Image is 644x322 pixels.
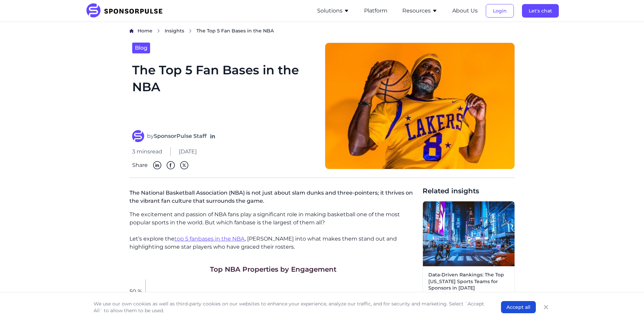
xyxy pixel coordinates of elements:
[210,265,336,274] h1: Top NBA Properties by Engagement
[94,300,487,314] p: We use our own cookies as well as third-party cookies on our websites to enhance your experience,...
[132,148,162,156] span: 3 mins read
[325,43,515,170] img: Photo courtesy Adre Hunter via Unsplash
[402,7,437,15] button: Resources
[452,7,478,15] button: About Us
[154,133,207,139] strong: SponsorPulse Staff
[486,4,514,18] button: Login
[129,235,417,251] p: Let’s explore the , [PERSON_NAME] into what makes them stand out and highlighting some star playe...
[129,186,417,210] p: The National Basketball Association (NBA) is not just about slam dunks and three-pointers; it thr...
[153,161,161,169] img: Linkedin
[180,161,188,169] img: Twitter
[317,7,349,15] button: Solutions
[541,302,551,312] button: Close
[423,201,515,306] a: Data-Driven Rankings: The Top [US_STATE] Sports Teams for Sponsors in [DATE]Read more
[423,201,515,266] img: Photo by Andreas Niendorf courtesy of Unsplash
[147,132,207,140] span: by
[364,8,387,14] a: Platform
[86,3,168,18] img: SponsorPulse
[132,161,148,169] span: Share
[522,8,559,14] a: Let's chat
[132,61,317,122] h1: The Top 5 Fan Bases in the NBA
[165,28,184,34] span: Insights
[501,301,536,313] button: Accept all
[428,272,509,292] span: Data-Driven Rankings: The Top [US_STATE] Sports Teams for Sponsors in [DATE]
[129,210,417,227] p: The excitement and passion of NBA fans play a significant role in making basketball one of the mo...
[179,148,197,156] span: [DATE]
[423,186,515,196] span: Related insights
[138,27,152,34] a: Home
[129,29,134,33] img: Home
[364,7,387,15] button: Platform
[174,236,245,242] a: top 5 fanbases in the NBA
[486,8,514,14] a: Login
[165,27,184,34] a: Insights
[188,29,192,33] img: chevron right
[209,133,216,140] a: Follow on LinkedIn
[129,289,143,293] span: 50 %
[196,27,274,34] span: The Top 5 Fan Bases in the NBA
[452,8,478,14] a: About Us
[167,161,175,169] img: Facebook
[522,4,559,18] button: Let's chat
[132,130,144,142] img: SponsorPulse Staff
[157,29,161,33] img: chevron right
[132,43,150,53] a: Blog
[138,28,152,34] span: Home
